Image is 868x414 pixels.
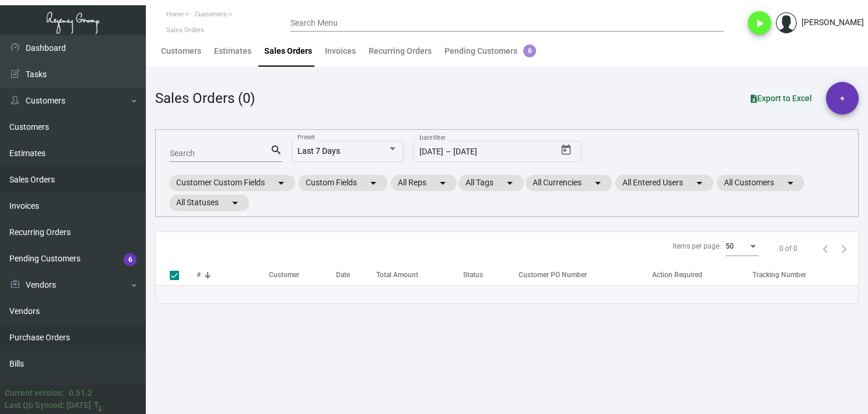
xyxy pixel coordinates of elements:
[336,270,376,280] div: Date
[816,239,835,258] button: Previous page
[591,176,605,190] mat-icon: arrow_drop_down
[652,270,752,280] div: Action Required
[391,175,457,191] mat-chip: All Reps
[752,270,858,280] div: Tracking Number
[5,387,64,399] div: Current version:
[197,270,201,280] div: #
[274,176,288,190] mat-icon: arrow_drop_down
[269,270,299,280] div: Customer
[228,196,242,210] mat-icon: arrow_drop_down
[166,11,184,18] span: Home
[269,270,336,280] div: Customer
[752,270,806,280] div: Tracking Number
[463,270,483,280] div: Status
[463,270,513,280] div: Status
[726,243,758,251] mat-select: Items per page:
[69,387,92,399] div: 0.51.2
[519,270,652,280] div: Customer PO Number
[726,242,734,250] span: 50
[503,176,517,190] mat-icon: arrow_drop_down
[826,82,859,115] button: +
[376,270,418,280] div: Total Amount
[197,270,269,280] div: #
[155,88,255,109] div: Sales Orders (0)
[214,45,251,57] div: Estimates
[5,399,91,412] div: Last Qb Synced: [DATE]
[717,175,804,191] mat-chip: All Customers
[752,16,766,30] i: play_arrow
[801,16,864,29] div: [PERSON_NAME]
[692,176,706,190] mat-icon: arrow_drop_down
[336,270,350,280] div: Date
[741,88,821,109] button: Export to Excel
[783,176,797,190] mat-icon: arrow_drop_down
[169,195,249,211] mat-chip: All Statuses
[652,270,702,280] div: Action Required
[779,243,797,254] div: 0 of 0
[751,94,812,103] span: Export to Excel
[444,45,536,57] div: Pending Customers
[840,82,845,115] span: +
[325,45,356,57] div: Invoices
[459,175,524,191] mat-chip: All Tags
[673,241,721,251] div: Items per page:
[169,175,295,191] mat-chip: Customer Custom Fields
[270,143,282,157] mat-icon: search
[776,12,797,33] img: admin@bootstrapmaster.com
[369,45,432,57] div: Recurring Orders
[453,147,520,157] input: End date
[419,147,443,157] input: Start date
[195,11,227,18] span: Customers
[615,175,713,191] mat-chip: All Entered Users
[436,176,450,190] mat-icon: arrow_drop_down
[166,26,204,34] span: Sales Orders
[526,175,612,191] mat-chip: All Currencies
[835,239,853,258] button: Next page
[446,147,451,157] span: –
[297,146,340,156] span: Last 7 Days
[366,176,380,190] mat-icon: arrow_drop_down
[557,141,576,160] button: Open calendar
[748,11,771,34] button: play_arrow
[376,270,463,280] div: Total Amount
[299,175,387,191] mat-chip: Custom Fields
[161,45,201,57] div: Customers
[264,45,312,57] div: Sales Orders
[519,270,587,280] div: Customer PO Number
